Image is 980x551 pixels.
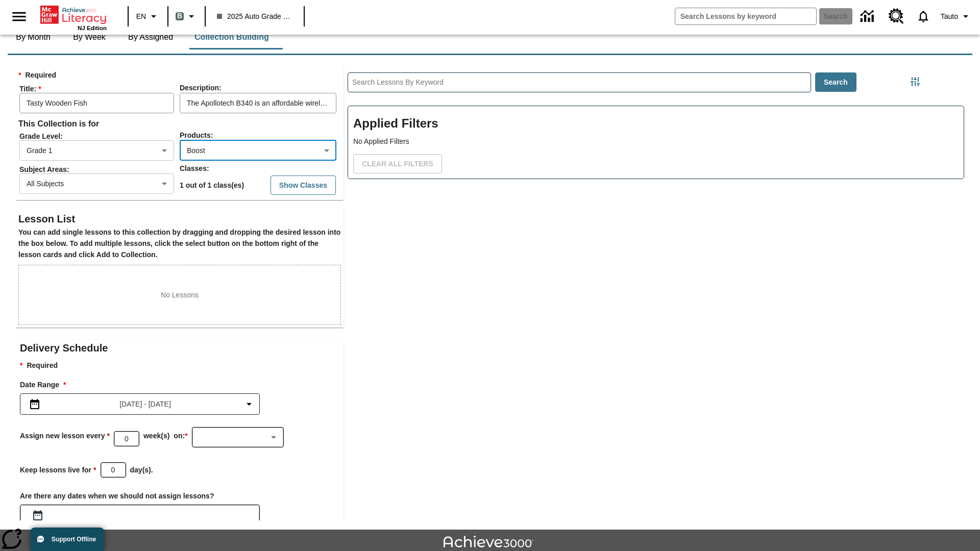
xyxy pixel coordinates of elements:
[180,140,336,161] div: Boost
[910,3,937,30] a: Notifications
[20,380,344,391] h3: Date Range
[171,7,202,26] button: Boost Class color is gray green. Change class color
[20,465,96,476] h3: Keep lessons live for
[348,73,811,92] input: Search Lessons By Keyword
[20,360,344,371] p: Required
[143,431,169,442] p: week(s)
[119,399,171,410] span: [DATE] - [DATE]
[8,25,59,49] button: By Month
[331,51,972,529] div: Search
[18,211,341,227] h2: Lesson List
[243,398,255,410] svg: Collapse Date Range Filter
[180,180,244,191] p: 1 out of 1 class(es)
[24,398,255,410] button: Select the date range menu item
[815,72,856,92] button: Search
[348,106,964,179] div: Applied Filters
[161,290,199,300] p: No Lessons
[28,505,48,525] button: Choose Dates
[941,11,958,22] span: Tauto
[180,93,336,113] input: Description
[136,11,146,22] span: EN
[353,111,959,136] h2: Applied Filters
[20,340,344,356] h2: Delivery Schedule
[353,136,959,147] p: No Applied Filters
[177,10,182,22] span: B
[180,131,213,139] span: Products :
[19,132,179,140] span: Grade Level :
[18,227,341,261] h6: You can add single lessons to this collection by dragging and dropping the desired lesson into th...
[31,528,104,551] button: Support Offline
[186,25,277,49] button: Collection Building
[40,5,107,25] a: Home
[20,491,344,502] h3: Are there any dates when we should not assign lessons?
[937,7,976,26] button: Profile/Settings
[20,431,110,442] h3: Assign new lesson every
[130,465,153,476] h3: day(s).
[180,84,222,92] span: Description :
[905,71,925,92] button: Filters Side menu
[4,2,34,32] button: Open side menu
[174,431,187,442] h3: on:
[64,25,115,49] button: By Week
[19,85,179,93] span: Title :
[18,117,341,131] h6: This Collection is for
[675,8,816,24] input: search field
[132,7,164,26] button: Language: EN, Select a language
[271,176,336,195] button: Show Classes
[40,4,107,31] div: Home
[180,164,209,172] span: Classes :
[52,502,259,529] input: No dates selected
[101,457,126,484] input: Please choose a number between 1 and 30
[19,93,174,113] input: Title
[78,25,107,31] span: NJ Edition
[19,165,179,173] span: Subject Areas :
[883,3,910,30] a: Resource Center, Will open in new tab
[19,140,174,161] div: Grade 1
[854,3,883,31] a: Data Center
[217,11,292,22] span: 2025 Auto Grade 1 B
[18,70,341,81] h6: Required
[120,25,181,49] button: By Assigned
[114,431,139,446] div: Please choose a number between 1 and 10
[52,536,96,543] span: Support Offline
[114,425,139,452] input: Please choose a number between 1 and 10
[19,173,174,194] div: All Subjects
[101,462,126,478] div: Please choose a number between 1 and 30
